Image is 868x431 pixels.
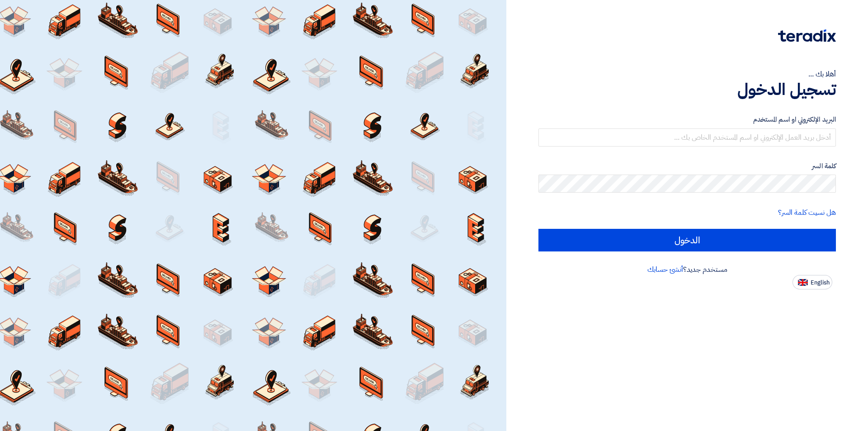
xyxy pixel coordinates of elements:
label: كلمة السر [538,161,836,171]
a: هل نسيت كلمة السر؟ [778,207,836,218]
img: Teradix logo [778,29,836,42]
img: en-US.png [798,279,808,286]
label: البريد الإلكتروني او اسم المستخدم [538,114,836,125]
h1: تسجيل الدخول [538,80,836,99]
div: مستخدم جديد؟ [538,264,836,275]
a: أنشئ حسابك [647,264,683,275]
div: أهلا بك ... [538,69,836,80]
button: English [793,275,832,289]
input: الدخول [538,229,836,251]
input: أدخل بريد العمل الإلكتروني او اسم المستخدم الخاص بك ... [538,128,836,147]
span: English [811,279,830,286]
